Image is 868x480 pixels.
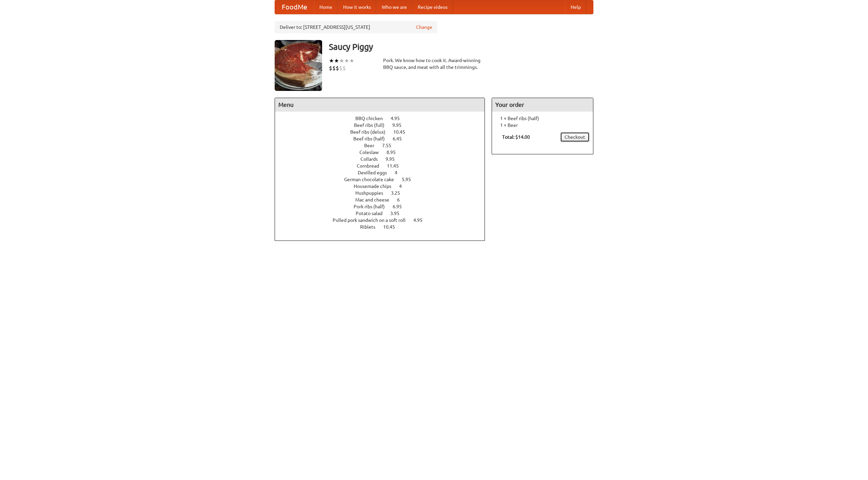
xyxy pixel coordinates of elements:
span: Beef ribs (full) [354,122,391,128]
span: Devilled eggs [358,170,394,175]
span: Cornbread [357,163,386,169]
a: Riblets 10.45 [360,224,408,230]
li: $ [336,64,339,72]
a: Beer 7.55 [364,143,404,148]
span: Housemade chips [354,184,398,189]
h3: Saucy Piggy [329,40,593,54]
a: BBQ chicken 4.95 [355,116,412,121]
a: Recipe videos [412,0,453,14]
li: ★ [339,57,344,64]
a: Home [314,0,338,14]
span: 4.95 [391,116,407,121]
span: Collards [360,156,384,162]
li: ★ [329,57,334,64]
span: Coleslaw [359,150,386,155]
div: Pork. We know how to cook it. Award-winning BBQ sauce, and meat with all the trimmings. [383,57,485,71]
li: ★ [349,57,354,64]
span: 6.45 [393,136,409,141]
h4: Menu [275,98,485,112]
span: 7.55 [382,143,398,148]
li: $ [339,64,342,72]
a: Hushpuppies 3.25 [355,190,413,196]
span: Hushpuppies [355,190,390,196]
a: Mac and cheese 6 [355,197,412,203]
li: $ [342,64,346,72]
span: Mac and cheese [355,197,396,203]
a: Cornbread 11.45 [357,163,411,169]
span: German chocolate cake [344,177,401,182]
li: 1 × Beer [495,122,590,129]
li: 1 × Beef ribs (half) [495,115,590,122]
span: Beer [364,143,381,148]
span: Beef ribs (delux) [350,129,392,135]
a: Devilled eggs 4 [358,170,410,175]
a: Beef ribs (delux) 10.45 [350,129,418,135]
span: 4 [399,184,409,189]
span: 6.95 [393,204,409,209]
li: $ [332,64,336,72]
span: 9.95 [386,156,401,162]
img: angular.jpg [275,40,322,91]
span: 4.95 [413,217,429,223]
a: Beef ribs (half) 6.45 [353,136,414,141]
a: Help [565,0,586,14]
a: Checkout [560,132,590,142]
span: 9.95 [392,122,408,128]
a: FoodMe [275,0,314,14]
li: ★ [344,57,349,64]
span: Riblets [360,224,382,230]
span: 11.45 [387,163,406,169]
li: $ [329,64,332,72]
h4: Your order [492,98,593,112]
a: Coleslaw 8.95 [359,150,408,155]
a: Who we are [376,0,412,14]
a: Change [416,24,432,31]
span: 10.45 [393,129,412,135]
a: Pulled pork sandwich on a soft roll 4.95 [333,217,435,223]
span: 3.95 [390,211,406,216]
span: 8.95 [387,150,402,155]
li: ★ [334,57,339,64]
span: 5.95 [402,177,418,182]
a: Beef ribs (full) 9.95 [354,122,414,128]
span: Pulled pork sandwich on a soft roll [333,217,412,223]
a: Pork ribs (half) 6.95 [354,204,414,209]
a: German chocolate cake 5.95 [344,177,423,182]
span: Pork ribs (half) [354,204,392,209]
span: 3.25 [391,190,407,196]
a: Potato salad 3.95 [356,211,412,216]
a: Collards 9.95 [360,156,407,162]
span: BBQ chicken [355,116,390,121]
span: 4 [395,170,404,175]
span: Beef ribs (half) [353,136,392,141]
a: How it works [338,0,376,14]
b: Total: $14.00 [502,134,530,140]
span: Potato salad [356,211,389,216]
span: 10.45 [383,224,402,230]
span: 6 [397,197,407,203]
div: Deliver to: [STREET_ADDRESS][US_STATE] [275,21,437,33]
a: Housemade chips 4 [354,184,414,189]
